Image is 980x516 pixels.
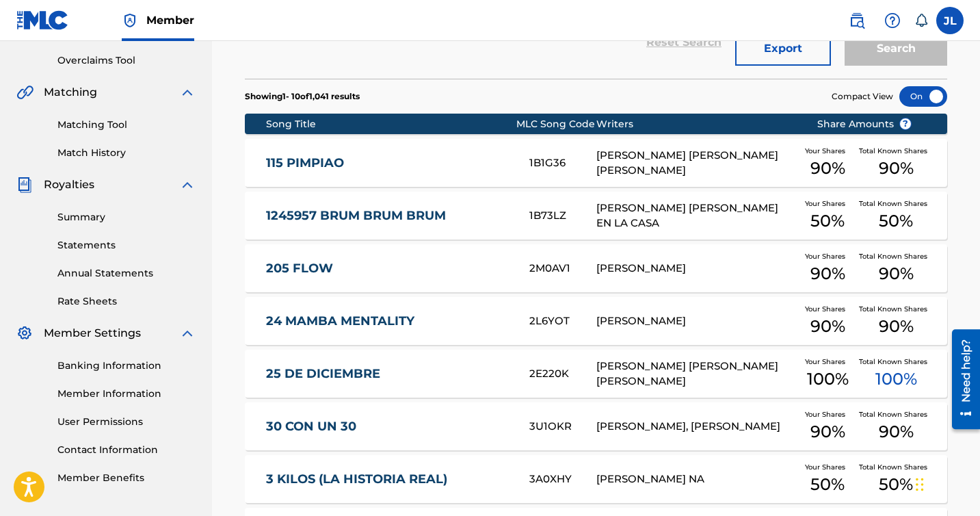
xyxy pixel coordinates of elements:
img: MLC Logo [16,10,69,30]
span: Your Shares [805,409,851,420]
span: 100 % [807,367,849,391]
div: [PERSON_NAME] [PERSON_NAME] [PERSON_NAME] [596,359,797,389]
div: [PERSON_NAME] [596,313,797,329]
a: Member Information [57,387,196,401]
span: 90 % [879,314,914,339]
a: 30 CON UN 30 [266,419,511,435]
a: Statements [57,238,196,253]
span: 50 % [879,472,913,497]
span: 90 % [810,156,845,181]
a: Member Benefits [57,471,196,485]
img: Matching [16,84,34,101]
div: [PERSON_NAME] [596,261,797,276]
span: Member [146,12,194,28]
a: Match History [57,146,196,160]
span: Total Known Shares [859,146,933,156]
div: Song Title [266,117,516,131]
span: 100 % [875,367,917,391]
iframe: Resource Center [942,324,980,435]
div: [PERSON_NAME] [PERSON_NAME] EN LA CASA [596,201,797,231]
span: 90 % [879,156,914,181]
a: 115 PIMPIAO [266,155,511,171]
div: 2E220K [529,366,596,382]
a: 25 DE DICIEMBRE [266,366,511,382]
div: User Menu [936,7,964,34]
div: 3U1OKR [529,419,596,435]
a: 205 FLOW [266,261,511,276]
div: 2M0AV1 [529,261,596,276]
a: 3 KILOS (LA HISTORIA REAL) [266,472,511,487]
a: User Permissions [57,415,196,429]
span: Compact View [832,90,893,103]
div: 1B1G36 [529,155,596,171]
span: ? [900,118,911,129]
a: Banking Information [57,359,196,373]
a: Summary [57,210,196,224]
a: Matching Tool [57,118,196,132]
div: Help [879,7,906,34]
span: Total Known Shares [859,304,933,314]
a: Contact Information [57,443,196,457]
img: help [884,12,901,29]
div: 2L6YOT [529,313,596,329]
img: expand [179,84,196,101]
a: Overclaims Tool [57,53,196,68]
img: expand [179,177,196,193]
span: Member Settings [44,325,141,341]
span: Your Shares [805,198,851,209]
span: 90 % [810,261,845,286]
div: Writers [596,117,797,131]
a: Public Search [843,7,871,34]
span: Total Known Shares [859,462,933,472]
span: Your Shares [805,462,851,472]
span: Your Shares [805,251,851,261]
span: Share Amounts [817,117,912,131]
div: [PERSON_NAME], [PERSON_NAME] [596,419,797,435]
span: 50 % [810,472,845,497]
span: Your Shares [805,304,851,314]
a: Annual Statements [57,266,196,281]
span: Total Known Shares [859,198,933,209]
div: [PERSON_NAME] NA [596,472,797,487]
span: 90 % [810,314,845,339]
p: Showing 1 - 10 of 1,041 results [245,90,360,103]
span: 50 % [810,209,845,233]
span: Total Known Shares [859,357,933,367]
div: [PERSON_NAME] [PERSON_NAME] [PERSON_NAME] [596,148,797,179]
a: Rate Sheets [57,294,196,309]
iframe: Chat Widget [912,450,980,516]
span: Your Shares [805,146,851,156]
span: 50 % [879,209,913,233]
span: Royalties [44,177,94,193]
img: search [849,12,865,29]
div: 3A0XHY [529,472,596,487]
span: 90 % [879,261,914,286]
span: Matching [44,84,97,101]
button: Export [735,31,831,66]
div: 1B73LZ [529,208,596,224]
a: 24 MAMBA MENTALITY [266,313,511,329]
span: Total Known Shares [859,251,933,261]
span: Your Shares [805,357,851,367]
div: MLC Song Code [516,117,596,131]
span: 90 % [879,420,914,444]
span: 90 % [810,420,845,444]
span: Total Known Shares [859,409,933,420]
div: Drag [916,464,924,505]
img: Top Rightsholder [122,12,138,29]
img: expand [179,325,196,341]
img: Royalties [16,177,33,193]
div: Notifications [914,14,928,27]
img: Member Settings [16,325,33,341]
a: 1245957 BRUM BRUM BRUM [266,208,511,224]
